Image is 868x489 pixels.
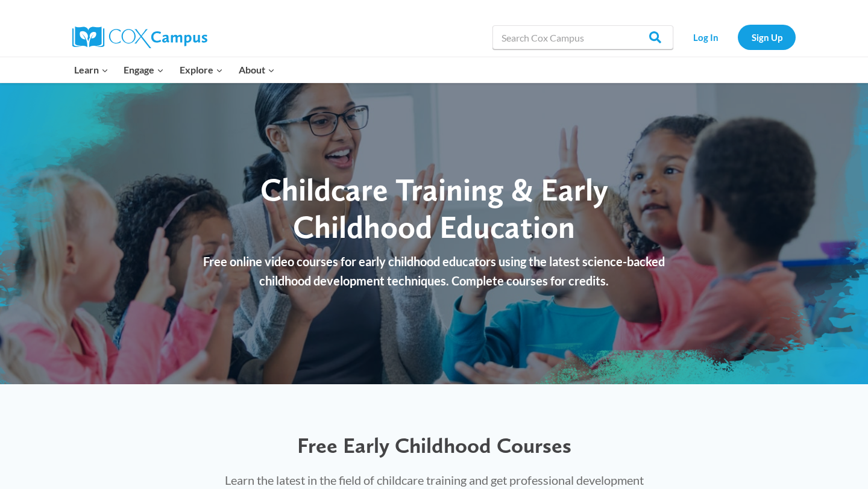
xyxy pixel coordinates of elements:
[260,170,608,246] span: Childcare Training & Early Childhood Education
[679,25,796,49] nav: Secondary Navigation
[74,62,108,78] span: Learn
[180,62,223,78] span: Explore
[297,432,571,458] span: Free Early Childhood Courses
[738,25,796,49] a: Sign Up
[190,252,678,290] p: Free online video courses for early childhood educators using the latest science-backed childhood...
[66,57,282,83] nav: Primary Navigation
[124,62,164,78] span: Engage
[72,26,207,48] img: Cox Campus
[492,25,673,49] input: Search Cox Campus
[239,62,275,78] span: About
[679,25,732,49] a: Log In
